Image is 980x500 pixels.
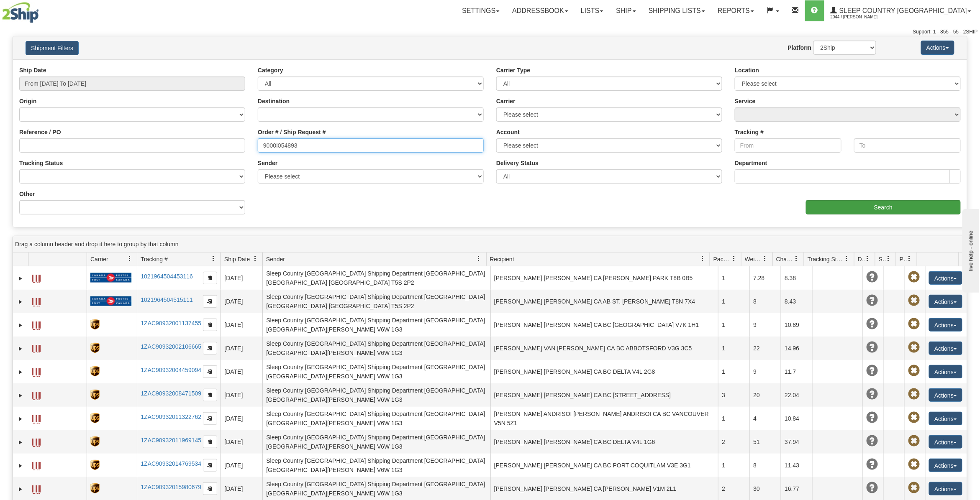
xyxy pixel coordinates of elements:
[490,360,718,383] td: [PERSON_NAME] [PERSON_NAME] CA BC DELTA V4L 2G8
[908,295,920,306] span: Pickup Not Assigned
[13,236,967,253] div: grid grouping header
[141,437,201,444] a: 1ZAC90932011969145
[258,128,326,136] label: Order # / Ship Request #
[806,200,961,214] input: Search
[831,13,893,21] span: 2044 / [PERSON_NAME]
[749,290,781,313] td: 8
[2,2,39,23] img: logo2044.jpg
[866,342,878,353] span: Unknown
[908,435,920,447] span: Pickup Not Assigned
[203,389,217,401] button: Copy to clipboard
[16,485,25,493] a: Expand
[781,430,812,454] td: 37.94
[90,319,99,330] img: 8 - UPS
[749,266,781,290] td: 7.28
[16,298,25,306] a: Expand
[642,0,711,21] a: Shipping lists
[221,383,262,407] td: [DATE]
[16,344,25,353] a: Expand
[141,413,201,420] a: 1ZAC90932011322762
[929,388,962,402] button: Actions
[711,0,760,21] a: Reports
[781,454,812,477] td: 11.43
[610,0,642,21] a: Ship
[262,383,490,407] td: Sleep Country [GEOGRAPHIC_DATA] Shipping Department [GEOGRAPHIC_DATA] [GEOGRAPHIC_DATA][PERSON_NA...
[490,430,718,454] td: [PERSON_NAME] [PERSON_NAME] CA BC DELTA V4L 1G6
[735,138,841,153] input: From
[776,255,794,263] span: Charge
[19,97,36,105] label: Origin
[496,159,539,167] label: Delivery Status
[490,266,718,290] td: [PERSON_NAME] [PERSON_NAME] CA [PERSON_NAME] PARK T8B 0B5
[840,252,854,266] a: Tracking Status filter column settings
[908,342,920,353] span: Pickup Not Assigned
[781,383,812,407] td: 22.04
[908,459,920,470] span: Pickup Not Assigned
[718,313,749,337] td: 1
[713,255,731,263] span: Packages
[735,97,756,105] label: Service
[19,128,61,136] label: Reference / PO
[718,360,749,383] td: 1
[258,66,283,74] label: Category
[908,365,920,377] span: Pickup Not Assigned
[32,458,41,472] a: Label
[141,390,201,397] a: 1ZAC90932008471509
[790,252,804,266] a: Charge filter column settings
[16,438,25,446] a: Expand
[221,313,262,337] td: [DATE]
[749,407,781,430] td: 4
[141,320,201,327] a: 1ZAC90932001137455
[929,412,962,425] button: Actions
[781,313,812,337] td: 10.89
[203,436,217,448] button: Copy to clipboard
[908,388,920,400] span: Pickup Not Assigned
[90,436,99,447] img: 8 - UPS
[929,271,962,285] button: Actions
[858,255,865,263] span: Delivery Status
[921,41,954,55] button: Actions
[26,41,79,55] button: Shipment Filters
[16,391,25,400] a: Expand
[203,342,217,355] button: Copy to clipboard
[16,321,25,329] a: Expand
[472,252,486,266] a: Sender filter column settings
[19,190,35,198] label: Other
[695,252,710,266] a: Recipient filter column settings
[837,7,967,14] span: Sleep Country [GEOGRAPHIC_DATA]
[32,435,41,448] a: Label
[90,296,131,306] img: 20 - Canada Post
[749,383,781,407] td: 20
[141,367,201,373] a: 1ZAC90932004459094
[861,252,875,266] a: Delivery Status filter column settings
[749,360,781,383] td: 9
[908,318,920,330] span: Pickup Not Assigned
[262,454,490,477] td: Sleep Country [GEOGRAPHIC_DATA] Shipping Department [GEOGRAPHIC_DATA] [GEOGRAPHIC_DATA][PERSON_NA...
[866,271,878,283] span: Unknown
[929,365,962,378] button: Actions
[203,482,217,495] button: Copy to clipboard
[788,43,812,52] label: Platform
[781,266,812,290] td: 8.38
[16,368,25,376] a: Expand
[900,255,907,263] span: Pickup Status
[90,255,108,263] span: Carrier
[32,388,41,401] a: Label
[90,390,99,400] img: 8 - UPS
[90,366,99,377] img: 8 - UPS
[32,318,41,331] a: Label
[456,0,506,21] a: Settings
[221,290,262,313] td: [DATE]
[19,66,46,74] label: Ship Date
[808,255,844,263] span: Tracking Status
[908,271,920,283] span: Pickup Not Assigned
[882,252,896,266] a: Shipment Issues filter column settings
[141,460,201,467] a: 1ZAC90932014769534
[203,319,217,331] button: Copy to clipboard
[496,128,520,136] label: Account
[866,459,878,470] span: Unknown
[490,454,718,477] td: [PERSON_NAME] [PERSON_NAME] CA BC PORT COQUITLAM V3E 3G1
[90,273,131,283] img: 20 - Canada Post
[903,252,917,266] a: Pickup Status filter column settings
[262,337,490,360] td: Sleep Country [GEOGRAPHIC_DATA] Shipping Department [GEOGRAPHIC_DATA] [GEOGRAPHIC_DATA][PERSON_NA...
